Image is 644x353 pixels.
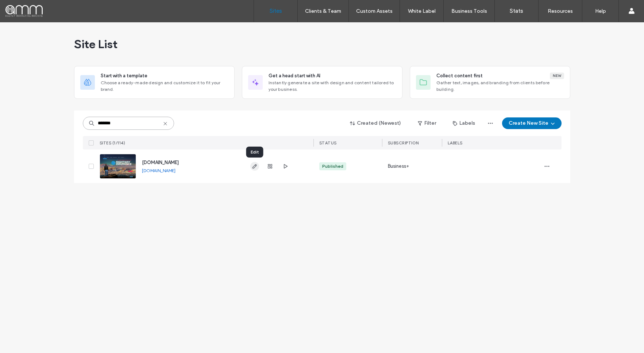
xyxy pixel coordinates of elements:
[101,72,147,79] span: Start with a template
[305,8,341,14] label: Clients & Team
[269,79,396,93] span: Instantly generate a site with design and content tailored to your business.
[550,73,564,79] div: New
[502,117,562,129] button: Create New Site
[242,66,402,99] div: Get a head start with AIInstantly generate a site with design and content tailored to your business.
[451,8,487,14] label: Business Tools
[101,79,228,93] span: Choose a ready-made design and customize it to fit your brand.
[319,140,337,146] span: STATUS
[510,8,523,14] label: Stats
[410,117,443,129] button: Filter
[356,8,393,14] label: Custom Assets
[448,140,463,146] span: LABELS
[269,72,320,79] span: Get a head start with AI
[446,117,482,129] button: Labels
[436,79,564,93] span: Gather text, images, and branding from clients before building.
[142,168,176,173] a: [DOMAIN_NAME]
[74,66,235,99] div: Start with a templateChoose a ready-made design and customize it to fit your brand.
[246,147,263,158] div: Edit
[344,117,408,129] button: Created (Newest)
[388,140,419,146] span: SUBSCRIPTION
[142,160,179,165] a: [DOMAIN_NAME]
[388,163,409,170] span: Business+
[595,8,606,14] label: Help
[410,66,570,99] div: Collect content firstNewGather text, images, and branding from clients before building.
[408,8,436,14] label: White Label
[548,8,573,14] label: Resources
[74,37,117,51] span: Site List
[322,163,343,170] div: Published
[270,8,282,14] label: Sites
[100,140,126,146] span: SITES (1/114)
[436,72,483,79] span: Collect content first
